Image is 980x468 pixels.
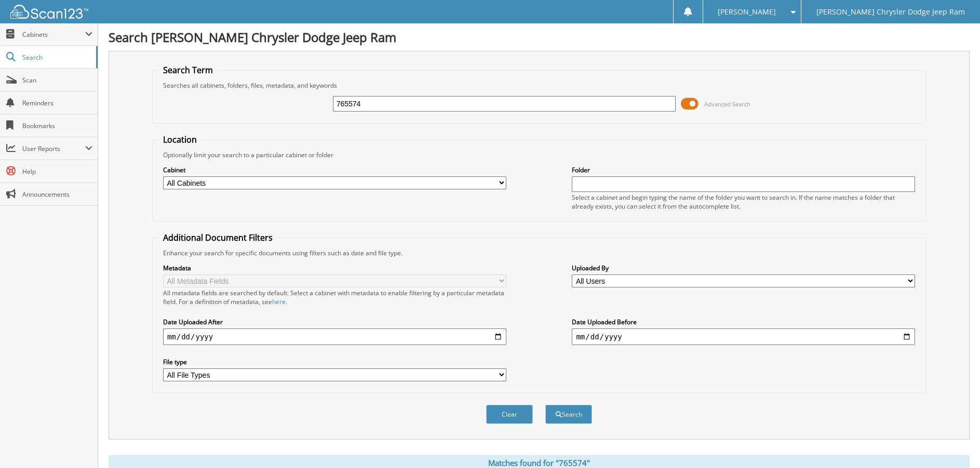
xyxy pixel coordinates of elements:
[816,9,965,15] span: [PERSON_NAME] Chrysler Dodge Jeep Ram
[158,134,202,145] legend: Location
[163,328,506,345] input: start
[22,99,92,107] span: Reminders
[572,318,915,326] label: Date Uploaded Before
[22,121,92,130] span: Bookmarks
[158,232,278,243] legend: Additional Document Filters
[718,9,776,15] span: [PERSON_NAME]
[572,264,915,272] label: Uploaded By
[163,357,506,366] label: File type
[572,166,915,174] label: Folder
[10,5,88,19] img: scan123-logo-white.svg
[486,405,533,424] button: Clear
[22,144,85,153] span: User Reports
[158,81,920,90] div: Searches all cabinets, folders, files, metadata, and keywords
[163,288,506,306] div: All metadata fields are searched by default. Select a cabinet with metadata to enable filtering b...
[272,297,286,306] a: here
[22,167,92,176] span: Help
[158,249,920,257] div: Enhance your search for specific documents using filters such as date and file type.
[22,30,85,39] span: Cabinets
[572,328,915,345] input: end
[158,150,920,159] div: Optionally limit your search to a particular cabinet or folder
[704,100,750,108] span: Advanced Search
[109,29,970,46] h1: Search [PERSON_NAME] Chrysler Dodge Jeep Ram
[163,264,506,272] label: Metadata
[22,190,92,199] span: Announcements
[572,193,915,211] div: Select a cabinet and begin typing the name of the folder you want to search in. If the name match...
[545,405,592,424] button: Search
[158,64,218,76] legend: Search Term
[163,318,506,326] label: Date Uploaded After
[22,76,92,85] span: Scan
[163,166,506,174] label: Cabinet
[22,53,91,62] span: Search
